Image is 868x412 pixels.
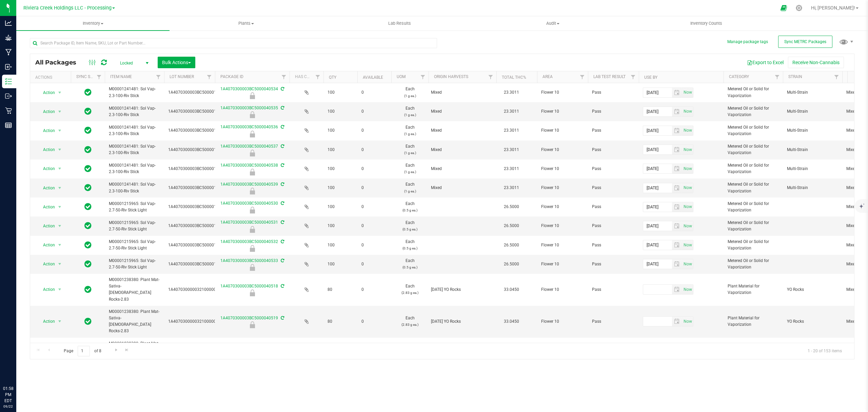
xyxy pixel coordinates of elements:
a: Inventory [16,16,170,31]
a: Total THC% [502,75,526,80]
span: 100 [328,108,353,115]
div: Final Check Lock [214,245,291,252]
span: Action [37,202,55,212]
p: (1 g ea.) [395,188,425,194]
a: Lab Test Result [593,74,626,79]
span: 0 [361,204,387,210]
span: 100 [328,147,353,153]
span: Each [395,201,425,213]
button: Receive Non-Cannabis [788,57,844,68]
span: YO Rocks [787,286,838,293]
span: Flower 10 [541,261,584,267]
inline-svg: Inbound [5,63,12,70]
span: Each [395,283,425,296]
span: Multi-Strain [787,108,838,115]
span: Flower 10 [541,286,584,293]
span: Set Current date [682,183,693,193]
span: select [672,107,682,116]
a: Sync Status [76,74,102,79]
span: 80 [328,286,353,293]
span: Set Current date [682,145,693,155]
span: 100 [328,204,353,210]
span: 1A4070300003BC5000015757 [168,223,226,229]
span: 1A4070300000321000001226 [168,318,225,325]
span: Each [395,86,425,99]
span: M00001238380: Plant Mat-Sativa-[DEMOGRAPHIC_DATA] Rocks-2.83 [109,340,160,367]
span: 1A4070300003BC5000015757 [168,261,226,267]
inline-svg: Reports [5,122,12,129]
span: select [682,221,693,231]
div: Final Check Lock [214,289,291,296]
a: Filter [417,71,429,83]
span: In Sync [84,164,92,173]
span: M00001215965: Sol Vap-2.7-50-Riv Stick Light [109,220,160,232]
span: 1A4070300003BC5000015757 [168,242,226,248]
div: Value 1: Mixed [431,147,494,153]
div: Final Check Lock [214,188,291,194]
input: 1 [78,346,90,356]
span: Set Current date [682,317,693,326]
span: Set Current date [682,259,693,269]
a: Filter [312,71,323,83]
span: select [56,259,64,269]
a: UOM [397,74,406,79]
a: Inventory Counts [630,16,783,31]
span: Lab Results [379,20,420,26]
p: (0.5 g ea.) [395,226,425,232]
span: Sync from Compliance System [280,258,284,263]
span: select [672,126,682,135]
span: Multi-Strain [787,127,838,134]
span: 100 [328,223,353,229]
span: select [56,145,64,154]
span: 0 [361,89,387,96]
span: 100 [328,89,353,96]
span: 0 [361,108,387,115]
span: select [56,240,64,250]
span: 23.3011 [500,107,522,116]
span: select [56,202,64,212]
span: Sync from Compliance System [280,239,284,244]
p: (1 g ea.) [395,112,425,118]
span: 23.3011 [500,145,522,155]
a: 1A4070300003BC5000040531 [220,220,278,225]
span: Each [395,105,425,118]
span: Riviera Creek Holdings LLC - Processing [23,5,112,11]
span: Metered Oil or Solid for Vaporization [728,201,779,213]
p: (0.5 g ea.) [395,207,425,213]
a: 1A4070300003BC5000040538 [220,163,278,168]
a: Go to the last page [122,346,132,355]
a: 1A4070300003BC5000040536 [220,125,278,129]
span: Set Current date [682,88,693,97]
inline-svg: Inventory [5,78,12,85]
span: 80 [328,318,353,325]
div: Value 1: Mixed [431,166,494,172]
span: Pass [592,223,635,229]
a: 1A4070300003BC5000040519 [220,316,278,320]
span: Inventory Counts [681,20,731,26]
inline-svg: Manufacturing [5,49,12,56]
span: select [56,285,64,294]
span: Each [395,143,425,156]
th: Has COA [290,71,323,83]
span: Pass [592,147,635,153]
a: Filter [94,71,105,83]
span: Action [37,317,55,326]
span: M00001241481: Sol Vap-2.3-100-Riv Stick [109,86,160,99]
span: Metered Oil or Solid for Vaporization [728,124,779,137]
span: Metered Oil or Solid for Vaporization [728,258,779,270]
span: Sync from Compliance System [280,163,284,168]
span: Sync from Compliance System [280,284,284,288]
span: 0 [361,166,387,172]
span: Plant Material for Vaporization [728,283,779,296]
span: Pass [592,185,635,191]
div: Value 1: Mixed [431,108,494,115]
span: Pass [592,127,635,134]
span: Plant Material for Vaporization [728,315,779,328]
span: 100 [328,261,353,267]
span: select [56,88,64,97]
span: 0 [361,223,387,229]
div: Value 1: 2025-07-28 YO Rocks [431,286,494,293]
a: Filter [153,71,164,83]
a: Area [542,74,553,79]
span: Pass [592,261,635,267]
